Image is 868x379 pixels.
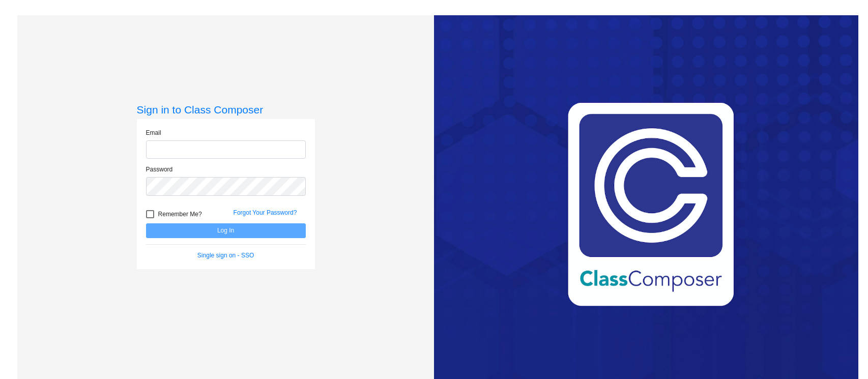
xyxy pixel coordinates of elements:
[146,165,173,174] label: Password
[234,209,297,216] a: Forgot Your Password?
[137,103,315,116] h3: Sign in to Class Composer
[197,252,254,259] a: Single sign on - SSO
[146,128,161,137] label: Email
[158,208,202,220] span: Remember Me?
[146,223,306,238] button: Log In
